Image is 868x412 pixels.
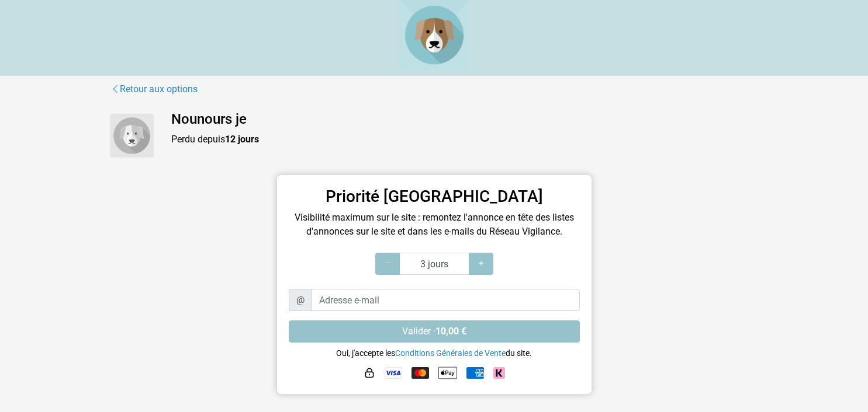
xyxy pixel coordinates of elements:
[171,111,759,128] h4: Nounours je
[385,367,402,379] img: Visa
[411,367,429,379] img: Mastercard
[225,134,259,145] strong: 12 jours
[364,367,375,379] img: HTTPS : paiement sécurisé
[289,187,580,207] h3: Priorité [GEOGRAPHIC_DATA]
[289,320,580,343] button: Valider ·10,00 €
[312,289,580,311] input: Adresse e-mail
[466,367,484,379] img: American Express
[110,82,198,97] a: Retour aux options
[289,289,312,311] span: @
[289,211,580,239] p: Visibilité maximum sur le site : remontez l'annonce en tête des listes d'annonces sur le site et ...
[336,348,532,358] small: Oui, j'accepte les du site.
[435,326,466,337] strong: 10,00 €
[171,132,759,146] p: Perdu depuis
[395,348,506,358] a: Conditions Générales de Vente
[493,367,505,379] img: Klarna
[438,364,457,382] img: Apple Pay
